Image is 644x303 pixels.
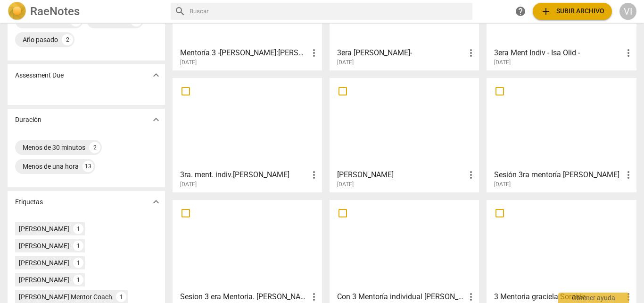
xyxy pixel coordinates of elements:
div: [PERSON_NAME] [19,224,69,234]
button: Mostrar más [149,113,163,127]
p: Etiquetas [15,197,43,207]
div: Menos de 30 minutos [23,143,85,152]
span: more_vert [623,47,634,59]
span: [DATE] [337,59,354,67]
span: add [540,6,552,17]
span: more_vert [308,169,320,181]
div: [PERSON_NAME] [19,241,69,251]
h3: 3 Mentoria graciela Soraide [494,291,622,303]
h3: 3era Ment Indiv - Isa Olid - [494,47,622,59]
div: [PERSON_NAME] [19,258,69,268]
h2: RaeNotes [30,5,80,18]
a: Sesión 3ra mentoría [PERSON_NAME][DATE] [490,81,633,188]
span: [DATE] [494,59,511,67]
div: 1 [116,292,126,302]
img: Logo [8,2,26,21]
span: [DATE] [180,59,197,67]
span: more_vert [465,47,477,59]
div: [PERSON_NAME] [19,275,69,285]
h3: Mentoría 3 -Claudia:Katya [180,47,308,59]
a: 3ra. ment. indiv.[PERSON_NAME][DATE] [176,81,319,188]
span: more_vert [623,291,634,303]
h3: 3ra. ment. indiv.Milagros-Arturo [180,169,308,181]
p: Duración [15,115,41,125]
button: VI [619,3,636,20]
span: more_vert [465,169,477,181]
span: [DATE] [180,181,197,189]
div: 13 [83,161,94,172]
div: 1 [73,258,83,268]
div: Año pasado [23,35,58,44]
a: Obtener ayuda [512,3,529,20]
span: [DATE] [337,181,354,189]
div: Menos de una hora [23,162,79,171]
span: expand_more [150,114,162,125]
span: expand_more [150,196,162,208]
a: [PERSON_NAME][DATE] [333,81,476,188]
h3: Con 3 Mentoría individual Iva Carabetta [337,291,465,303]
div: 1 [73,224,83,234]
div: 2 [62,34,73,45]
button: Mostrar más [149,195,163,209]
span: more_vert [308,47,320,59]
span: more_vert [308,291,320,303]
p: Assessment Due [15,70,64,80]
input: Buscar [190,4,469,19]
button: Mostrar más [149,68,163,82]
a: LogoRaeNotes [8,2,163,21]
span: search [174,6,186,17]
span: Subir archivo [540,6,604,17]
span: more_vert [623,169,634,181]
h3: Sesión 3ra mentoría Hoty [494,169,622,181]
h3: Sofi Pinasco [337,169,465,181]
span: [DATE] [494,181,511,189]
div: [PERSON_NAME] Mentor Coach [19,292,112,302]
h3: Sesion 3 era Mentoria. Maria Mercedes [180,291,308,303]
button: Subir [533,3,612,20]
div: 1 [73,241,83,251]
span: more_vert [465,291,477,303]
span: help [515,6,526,17]
div: 1 [73,275,83,285]
span: expand_more [150,69,162,81]
h3: 3era Sesión Mentoría Sylvia-Tati- [337,47,465,59]
div: Obtener ayuda [558,293,629,303]
div: 2 [89,142,100,153]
